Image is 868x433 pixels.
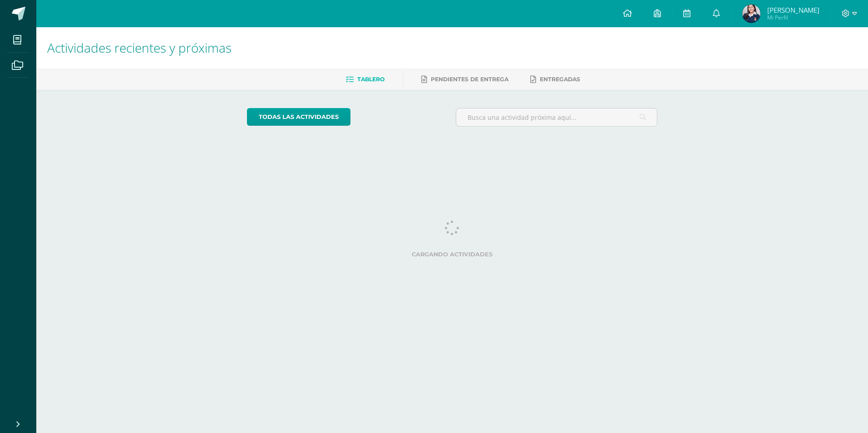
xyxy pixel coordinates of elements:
[247,251,658,258] label: Cargando actividades
[421,72,508,87] a: Pendientes de entrega
[346,72,385,87] a: Tablero
[247,108,350,126] a: todas las Actividades
[540,76,580,83] span: Entregadas
[456,108,657,126] input: Busca una actividad próxima aquí...
[530,72,580,87] a: Entregadas
[47,39,232,56] span: Actividades recientes y próximas
[357,76,385,83] span: Tablero
[742,5,760,23] img: c1a9de5de21c7acfc714423c9065ae1d.png
[767,5,819,15] span: [PERSON_NAME]
[431,76,508,83] span: Pendientes de entrega
[767,14,819,21] span: Mi Perfil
